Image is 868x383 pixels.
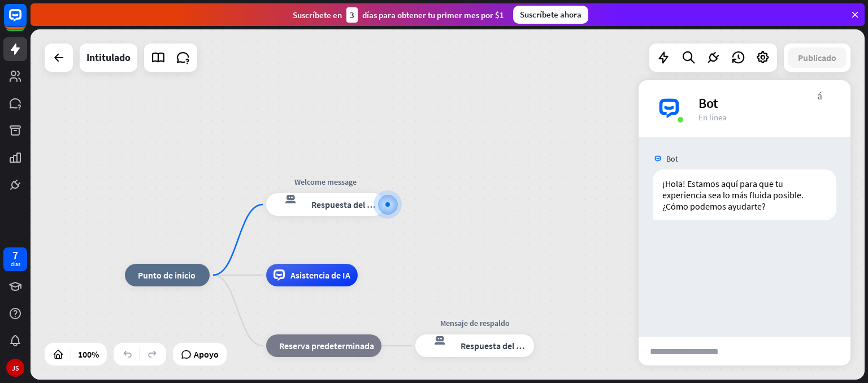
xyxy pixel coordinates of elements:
font: enviar [761,345,843,358]
font: Apoyo [194,349,219,360]
button: Abrir el widget de chat LiveChat [9,5,43,38]
font: Suscríbete ahora [520,9,581,20]
font: Intitulado [86,51,131,64]
font: días [11,260,20,268]
font: Suscríbete en [293,10,342,20]
button: Publicado [788,47,847,68]
font: respuesta del bot de bloqueo [423,334,451,346]
font: Bot [666,154,678,164]
font: Reserva predeterminada [279,340,374,351]
font: Respuesta del bot [461,340,530,351]
div: Intitulado [86,43,131,72]
font: En línea [698,112,727,123]
font: ¡Hola! Estamos aquí para que tu experiencia sea lo más fluida posible. ¿Cómo podemos ayudarte? [662,178,805,212]
font: respuesta del bot de bloqueo [274,193,302,204]
font: 3 [350,10,354,20]
font: Mensaje de respaldo [440,318,510,328]
font: JS [12,364,19,372]
font: días para obtener tu primer mes por $1 [362,10,504,20]
font: Bot [698,94,718,112]
font: Publicado [798,52,836,63]
div: Welcome message [258,176,393,188]
a: 7 días [3,247,27,271]
font: Asistencia de IA [290,269,350,281]
font: 100% [78,349,99,360]
font: Respuesta del bot [311,199,380,210]
font: archivo adjunto de bloque [749,338,761,350]
font: más_vert [818,89,822,100]
font: 7 [12,248,18,262]
font: Punto de inicio [138,269,196,281]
